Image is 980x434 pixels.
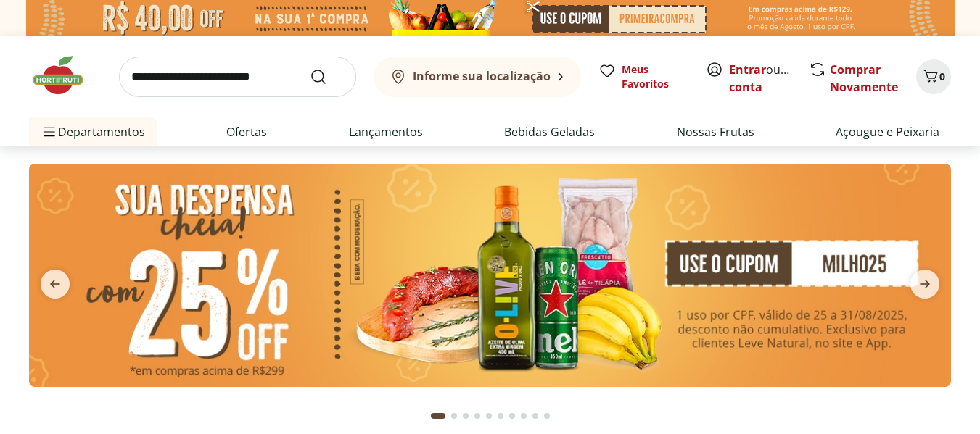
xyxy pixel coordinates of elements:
[504,123,595,141] a: Bebidas Geladas
[518,398,530,433] button: Go to page 8 from fs-carousel
[939,70,945,83] span: 0
[916,59,951,94] button: Carrinho
[830,62,898,95] a: Comprar Novamente
[899,270,951,299] button: next
[41,114,145,149] span: Departamentos
[729,62,809,95] a: Criar conta
[29,270,81,299] button: previous
[483,398,495,433] button: Go to page 5 from fs-carousel
[428,398,448,433] button: Current page from fs-carousel
[413,68,551,84] b: Informe sua localização
[29,164,951,387] img: cupom
[310,68,345,85] button: Submit Search
[374,57,581,97] button: Informe sua localização
[448,398,460,433] button: Go to page 2 from fs-carousel
[541,398,553,433] button: Go to page 10 from fs-carousel
[506,398,518,433] button: Go to page 7 from fs-carousel
[472,398,483,433] button: Go to page 4 from fs-carousel
[598,62,688,91] a: Meus Favoritos
[495,398,506,433] button: Go to page 6 from fs-carousel
[530,398,541,433] button: Go to page 9 from fs-carousel
[729,61,794,96] span: ou
[622,62,688,91] span: Meus Favoritos
[460,398,472,433] button: Go to page 3 from fs-carousel
[29,54,102,97] img: Hortifruti
[349,123,423,141] a: Lançamentos
[226,123,267,141] a: Ofertas
[119,57,356,97] input: search
[729,62,766,78] a: Entrar
[677,123,754,141] a: Nossas Frutas
[41,114,58,149] button: Menu
[836,123,939,141] a: Açougue e Peixaria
